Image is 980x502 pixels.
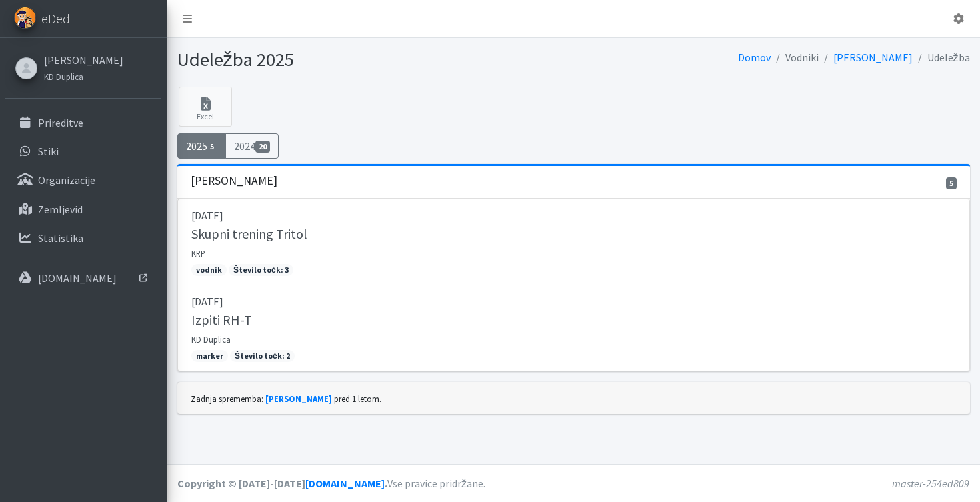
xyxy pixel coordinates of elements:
li: Udeležba [913,48,970,67]
small: KRP [191,248,205,259]
h1: Udeležba 2025 [177,48,569,71]
strong: Copyright © [DATE]-[DATE] . [177,477,387,490]
h5: Skupni trening Tritol [191,226,307,242]
a: Statistika [5,225,161,251]
li: Vodniki [771,48,819,67]
p: Prireditve [38,116,83,129]
footer: Vse pravice pridržane. [167,464,980,502]
small: Zadnja sprememba: pred 1 letom. [191,393,381,404]
span: 20 [255,141,270,153]
a: 20255 [177,133,227,159]
p: Statistika [38,231,83,245]
a: [DATE] Skupni trening Tritol KRP vodnik Število točk: 3 [177,199,970,285]
a: Prireditve [5,109,161,136]
em: master-254ed809 [892,477,969,490]
p: Stiki [38,145,59,158]
span: eDedi [41,9,72,29]
p: [DATE] [191,293,956,309]
a: 202420 [225,133,279,159]
span: Število točk: 3 [229,264,293,276]
span: 5 [946,177,957,189]
a: Zemljevid [5,196,161,223]
a: KD Duplica [44,68,123,84]
h3: [PERSON_NAME] [191,174,277,188]
a: [DATE] Izpiti RH-T KD Duplica marker Število točk: 2 [177,285,970,371]
small: KD Duplica [191,334,231,345]
a: Stiki [5,138,161,165]
img: eDedi [14,7,36,29]
p: Zemljevid [38,203,83,216]
a: [DOMAIN_NAME] [5,265,161,291]
p: [DATE] [191,207,956,223]
p: [DOMAIN_NAME] [38,271,117,285]
p: Organizacije [38,173,95,187]
span: marker [191,350,228,362]
a: Excel [179,87,232,127]
a: [PERSON_NAME] [833,51,913,64]
a: Organizacije [5,167,161,193]
a: [PERSON_NAME] [265,393,332,404]
a: [DOMAIN_NAME] [305,477,385,490]
small: KD Duplica [44,71,83,82]
span: 5 [207,141,218,153]
h5: Izpiti RH-T [191,312,252,328]
span: Število točk: 2 [230,350,295,362]
span: vodnik [191,264,227,276]
a: Domov [738,51,771,64]
a: [PERSON_NAME] [44,52,123,68]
